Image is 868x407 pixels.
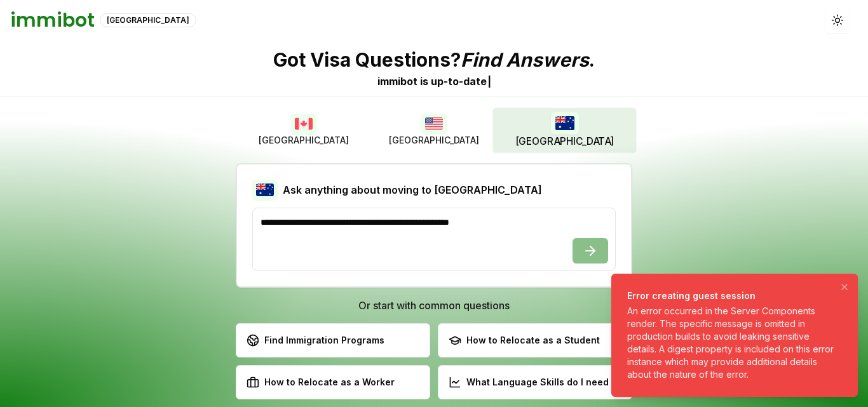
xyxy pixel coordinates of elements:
div: Find Immigration Programs [247,334,384,347]
img: Canada flag [291,114,316,134]
span: [GEOGRAPHIC_DATA] [389,134,479,147]
div: immibot is [377,74,428,89]
span: [GEOGRAPHIC_DATA] [259,134,349,147]
div: Error creating guest session [627,290,837,302]
button: How to Relocate as a Student [438,323,632,357]
img: Australia flag [252,180,278,200]
button: What Language Skills do I need [438,365,632,399]
button: How to Relocate as a Worker [236,365,430,399]
span: Find Answers [461,48,589,71]
div: [GEOGRAPHIC_DATA] [100,13,196,27]
div: What Language Skills do I need [449,376,609,389]
img: USA flag [421,114,447,134]
p: Got Visa Questions? . [273,48,595,71]
div: How to Relocate as a Worker [247,376,395,389]
img: Australia flag [550,112,578,134]
h2: Ask anything about moving to [GEOGRAPHIC_DATA] [283,182,542,197]
button: Find Immigration Programs [236,323,430,357]
h1: immibot [10,9,95,32]
span: | [487,75,491,88]
span: u p - t o - d a t e [431,75,487,88]
span: [GEOGRAPHIC_DATA] [515,135,614,149]
div: How to Relocate as a Student [449,334,600,347]
h3: Or start with common questions [236,298,632,313]
div: An error occurred in the Server Components render. The specific message is omitted in production ... [627,305,837,381]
